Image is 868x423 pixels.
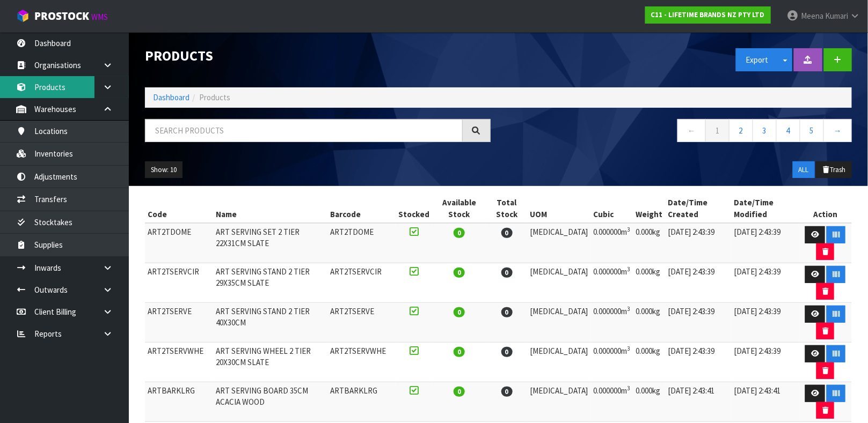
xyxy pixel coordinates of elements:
[199,92,230,102] span: Products
[213,263,327,303] td: ART SERVING STAND 2 TIER 29X35CM SLATE
[454,268,465,278] span: 0
[527,382,590,422] td: [MEDICAL_DATA]
[731,303,799,343] td: [DATE] 2:43:39
[633,343,665,382] td: 0.000kg
[501,268,513,278] span: 0
[633,223,665,263] td: 0.000kg
[454,347,465,357] span: 0
[776,119,800,142] a: 4
[486,194,527,223] th: Total Stock
[731,263,799,303] td: [DATE] 2:43:39
[677,119,706,142] a: ←
[633,303,665,343] td: 0.000kg
[145,303,213,343] td: ART2TSERVE
[527,194,590,223] th: UOM
[454,228,465,238] span: 0
[753,119,777,142] a: 3
[729,119,753,142] a: 2
[590,223,633,263] td: 0.000000m
[800,119,824,142] a: 5
[590,263,633,303] td: 0.000000m
[627,384,630,392] sup: 3
[213,343,327,382] td: ART SERVING WHEEL 2 TIER 20X30CM SLATE
[527,223,590,263] td: [MEDICAL_DATA]
[627,345,630,352] sup: 3
[501,347,513,357] span: 0
[736,48,779,71] button: Export
[145,194,213,223] th: Code
[731,382,799,422] td: [DATE] 2:43:41
[823,119,852,142] a: →
[731,194,799,223] th: Date/Time Modified
[645,6,771,24] a: C11 - LIFETIME BRANDS NZ PTY LTD
[396,194,432,223] th: Stocked
[590,194,633,223] th: Cubic
[34,9,89,23] span: ProStock
[793,161,815,179] button: ALL
[454,307,465,317] span: 0
[590,343,633,382] td: 0.000000m
[327,194,396,223] th: Barcode
[731,343,799,382] td: [DATE] 2:43:39
[327,263,396,303] td: ART2TSERVCIR
[651,10,765,19] strong: C11 - LIFETIME BRANDS NZ PTY LTD
[799,194,852,223] th: Action
[501,387,513,397] span: 0
[665,343,731,382] td: [DATE] 2:43:39
[213,194,327,223] th: Name
[145,119,463,142] input: Search products
[801,11,823,21] span: Meena
[454,387,465,397] span: 0
[213,223,327,263] td: ART SERVING SET 2 TIER 22X31CM SLATE
[153,92,189,102] a: Dashboard
[633,194,665,223] th: Weight
[633,382,665,422] td: 0.000kg
[665,263,731,303] td: [DATE] 2:43:39
[665,303,731,343] td: [DATE] 2:43:39
[327,343,396,382] td: ART2TSERVWHE
[731,223,799,263] td: [DATE] 2:43:39
[432,194,486,223] th: Available Stock
[527,343,590,382] td: [MEDICAL_DATA]
[590,303,633,343] td: 0.000000m
[501,228,513,238] span: 0
[327,382,396,422] td: ARTBARKLRG
[665,194,731,223] th: Date/Time Created
[507,119,852,145] nav: Page navigation
[627,265,630,273] sup: 3
[527,263,590,303] td: [MEDICAL_DATA]
[527,303,590,343] td: [MEDICAL_DATA]
[16,9,30,23] img: cube-alt.png
[665,223,731,263] td: [DATE] 2:43:39
[91,12,108,22] small: WMS
[145,223,213,263] td: ART2TDOME
[213,382,327,422] td: ART SERVING BOARD 35CM ACACIA WOOD
[665,382,731,422] td: [DATE] 2:43:41
[327,223,396,263] td: ART2TDOME
[145,382,213,422] td: ARTBARKLRG
[213,303,327,343] td: ART SERVING STAND 2 TIER 40X30CM
[590,382,633,422] td: 0.000000m
[825,11,848,21] span: Kumari
[327,303,396,343] td: ART2TSERVE
[501,307,513,317] span: 0
[145,48,491,64] h1: Products
[705,119,730,142] a: 1
[627,226,630,233] sup: 3
[145,343,213,382] td: ART2TSERVWHE
[816,161,852,179] button: Trash
[633,263,665,303] td: 0.000kg
[145,263,213,303] td: ART2TSERVCIR
[145,161,183,179] button: Show: 10
[627,305,630,313] sup: 3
